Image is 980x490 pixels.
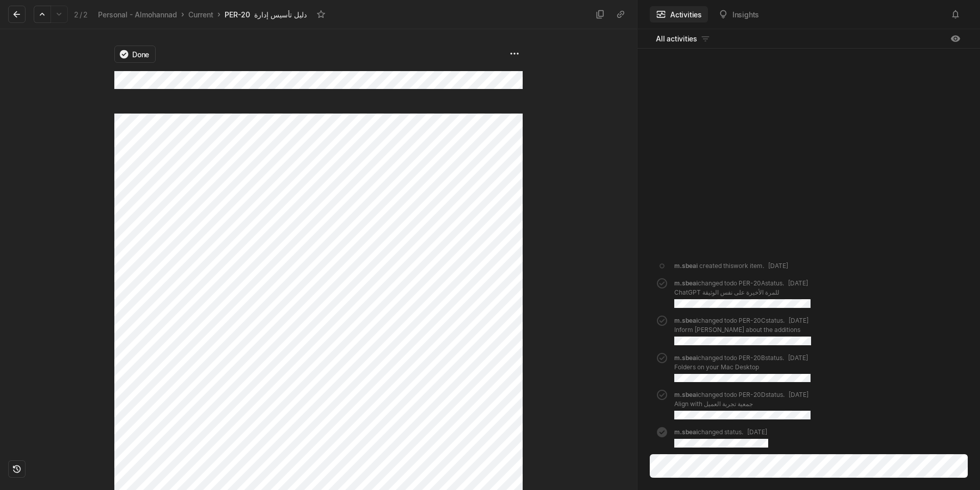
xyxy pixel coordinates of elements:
div: › [217,9,220,19]
span: [DATE] [768,262,788,270]
span: / [80,10,82,19]
p: ChatGPT للمرة الأخيرة على نفس الوثيقة [674,288,811,297]
p: Folders on your Mac Desktop [674,363,811,372]
span: m.sbeai [674,354,698,362]
div: changed todo PER-20D status. [674,390,811,419]
div: دليل تأسيس إدارة [254,9,307,20]
div: changed status . [674,428,768,448]
button: All activities [650,31,717,47]
span: [DATE] [789,391,808,398]
a: Personal - Almohannad [96,8,179,21]
button: Insights [712,6,765,23]
span: [DATE] [789,317,808,324]
span: [DATE] [747,428,767,436]
button: Activities [650,6,708,23]
div: Personal - Almohannad [98,9,177,20]
span: [DATE] [788,354,808,362]
div: PER-20 [225,9,250,20]
span: All activities [656,33,697,44]
span: m.sbeai [674,317,698,324]
div: 2 2 [74,9,88,20]
div: › [181,9,184,19]
p: Inform [PERSON_NAME] about the additions [674,325,811,335]
span: m.sbeai [674,262,698,270]
p: Align with جمعية تجربة العميل [674,399,811,409]
span: m.sbeai [674,428,698,436]
span: m.sbeai [674,391,698,398]
a: Current [186,8,215,21]
div: changed todo PER-20B status. [674,353,811,383]
div: changed todo PER-20C status. [674,316,811,345]
button: Done [114,46,156,63]
div: created this work item . [674,261,788,271]
span: [DATE] [788,279,808,287]
div: changed todo PER-20A status. [674,279,811,308]
span: m.sbeai [674,279,698,287]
